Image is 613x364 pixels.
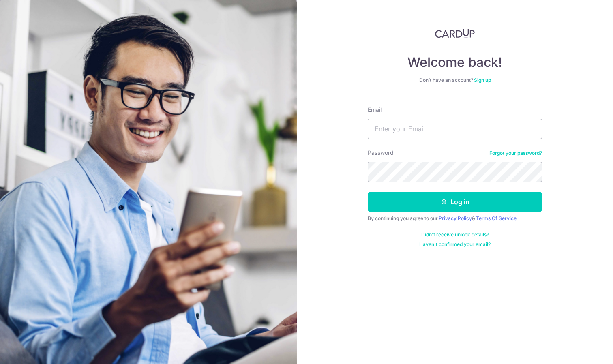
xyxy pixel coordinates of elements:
a: Didn't receive unlock details? [421,231,489,238]
a: Sign up [474,77,491,83]
a: Terms Of Service [476,215,517,221]
div: By continuing you agree to our & [368,215,542,222]
label: Password [368,149,394,157]
h4: Welcome back! [368,54,542,71]
div: Don’t have an account? [368,77,542,84]
button: Log in [368,192,542,212]
input: Enter your Email [368,119,542,139]
a: Haven't confirmed your email? [419,241,491,248]
label: Email [368,106,382,114]
a: Privacy Policy [439,215,472,221]
a: Forgot your password? [489,150,542,156]
img: CardUp Logo [435,28,475,38]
